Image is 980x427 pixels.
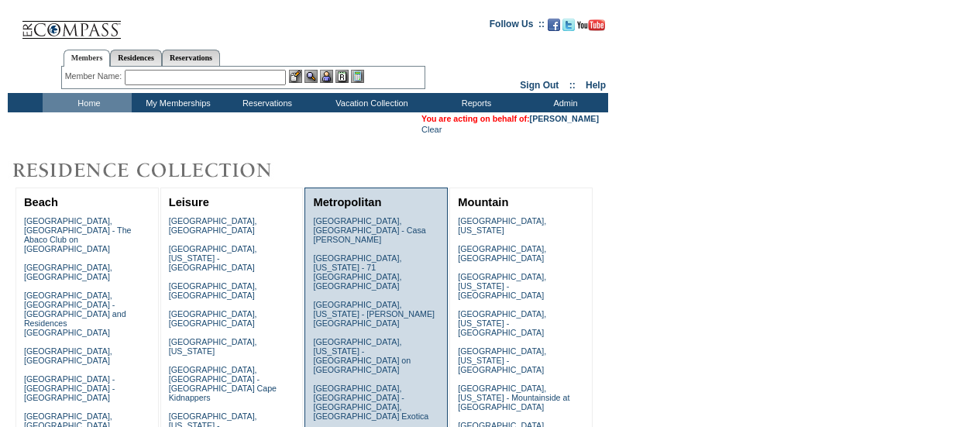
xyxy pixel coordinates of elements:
img: Become our fan on Facebook [548,19,560,31]
td: Reports [430,93,519,112]
a: [GEOGRAPHIC_DATA], [US_STATE] - [GEOGRAPHIC_DATA] [169,244,257,272]
td: Follow Us :: [490,17,545,36]
img: b_edit.gif [289,70,302,83]
a: Sign Out [520,80,559,91]
img: i.gif [8,23,20,24]
td: Admin [519,93,608,112]
td: Home [43,93,132,112]
a: [GEOGRAPHIC_DATA], [US_STATE] - [GEOGRAPHIC_DATA] [458,346,546,374]
a: [GEOGRAPHIC_DATA], [US_STATE] - [GEOGRAPHIC_DATA] [458,272,546,300]
a: Metropolitan [313,196,381,208]
a: [GEOGRAPHIC_DATA], [GEOGRAPHIC_DATA] [169,281,257,300]
a: [GEOGRAPHIC_DATA], [US_STATE] [169,337,257,356]
a: Become our fan on Facebook [548,23,560,33]
a: Members [64,50,111,67]
a: [GEOGRAPHIC_DATA], [US_STATE] [458,216,546,235]
a: [GEOGRAPHIC_DATA], [GEOGRAPHIC_DATA] [458,244,546,263]
a: [GEOGRAPHIC_DATA], [US_STATE] - [GEOGRAPHIC_DATA] on [GEOGRAPHIC_DATA] [313,337,411,374]
a: [GEOGRAPHIC_DATA], [GEOGRAPHIC_DATA] [169,309,257,328]
a: [GEOGRAPHIC_DATA], [US_STATE] - Mountainside at [GEOGRAPHIC_DATA] [458,384,569,412]
a: [GEOGRAPHIC_DATA], [GEOGRAPHIC_DATA] [169,216,257,235]
a: [GEOGRAPHIC_DATA], [GEOGRAPHIC_DATA] - The Abaco Club on [GEOGRAPHIC_DATA] [24,216,132,253]
img: b_calculator.gif [351,70,364,83]
img: Follow us on Twitter [562,19,575,31]
a: Residences [110,50,162,66]
a: Subscribe to our YouTube Channel [577,23,605,33]
td: Reservations [221,93,310,112]
td: Vacation Collection [310,93,430,112]
a: Leisure [169,196,209,208]
img: Reservations [335,70,349,83]
a: [GEOGRAPHIC_DATA], [GEOGRAPHIC_DATA] [24,346,112,365]
a: Clear [421,125,442,134]
a: Help [586,80,606,91]
img: View [304,70,318,83]
a: [PERSON_NAME] [530,114,599,123]
a: Reservations [162,50,220,66]
div: Member Name: [65,70,125,83]
a: [GEOGRAPHIC_DATA], [GEOGRAPHIC_DATA] - [GEOGRAPHIC_DATA], [GEOGRAPHIC_DATA] Exotica [313,384,428,421]
img: Impersonate [320,70,333,83]
a: [GEOGRAPHIC_DATA], [US_STATE] - [PERSON_NAME][GEOGRAPHIC_DATA] [313,300,435,328]
a: [GEOGRAPHIC_DATA], [GEOGRAPHIC_DATA] - Casa [PERSON_NAME] [313,216,425,244]
img: Compass Home [21,8,122,40]
a: [GEOGRAPHIC_DATA], [US_STATE] - 71 [GEOGRAPHIC_DATA], [GEOGRAPHIC_DATA] [313,253,401,291]
img: Subscribe to our YouTube Channel [577,19,605,31]
img: Destinations by Exclusive Resorts [8,155,310,186]
a: Mountain [458,196,508,208]
span: :: [569,80,576,91]
a: [GEOGRAPHIC_DATA], [GEOGRAPHIC_DATA] - [GEOGRAPHIC_DATA] Cape Kidnappers [169,365,277,402]
a: [GEOGRAPHIC_DATA], [GEOGRAPHIC_DATA] - [GEOGRAPHIC_DATA] and Residences [GEOGRAPHIC_DATA] [24,291,126,337]
a: [GEOGRAPHIC_DATA] - [GEOGRAPHIC_DATA] - [GEOGRAPHIC_DATA] [24,374,115,402]
a: [GEOGRAPHIC_DATA], [GEOGRAPHIC_DATA] [24,263,112,281]
a: Follow us on Twitter [562,23,575,33]
a: [GEOGRAPHIC_DATA], [US_STATE] - [GEOGRAPHIC_DATA] [458,309,546,337]
td: My Memberships [132,93,221,112]
a: Beach [24,196,58,208]
span: You are acting on behalf of: [421,114,599,123]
